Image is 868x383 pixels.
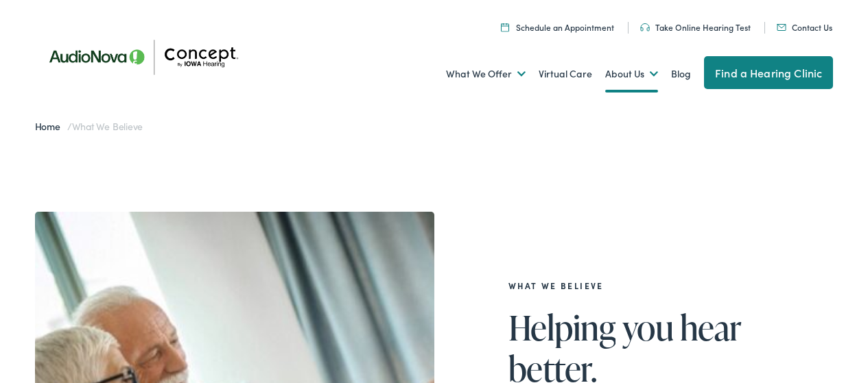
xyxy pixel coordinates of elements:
h2: What We Believe [508,281,834,291]
a: Virtual Care [539,49,592,99]
img: A calendar icon to schedule an appointment at Concept by Iowa Hearing. [501,23,509,32]
a: About Us [605,49,658,99]
a: Find a Hearing Clinic [704,56,833,89]
span: / [35,119,143,133]
a: Blog [671,49,691,99]
span: you [622,308,674,346]
img: utility icon [640,23,650,32]
span: hear [680,308,742,346]
span: Helping [508,308,616,346]
a: Schedule an Appointment [501,21,614,33]
img: utility icon [777,24,786,31]
span: What We Believe [72,119,143,133]
a: Contact Us [777,21,832,33]
a: Home [35,119,67,133]
a: What We Offer [446,49,526,99]
a: Take Online Hearing Test [640,21,751,33]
